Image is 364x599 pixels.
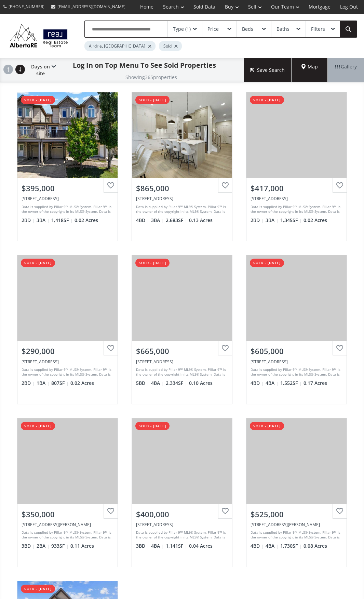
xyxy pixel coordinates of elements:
[136,543,149,549] span: 3 BD
[27,58,56,82] div: Days on site
[22,183,113,194] div: $395,000
[166,543,187,549] span: 1,141 SF
[304,543,327,549] span: 0.08 Acres
[151,217,164,224] span: 3 BA
[251,204,341,214] div: Data is supplied by Pillar 9™ MLS® System. Pillar 9™ is the owner of the copyright in its MLS® Sy...
[328,58,364,82] div: Gallery
[70,543,94,549] span: 0.11 Acres
[151,543,164,549] span: 4 BA
[22,359,113,365] div: 2781 Chinook Winds Drive SW #7205, Airdrie, AB T4B3S5
[136,530,226,540] div: Data is supplied by Pillar 9™ MLS® System. Pillar 9™ is the owner of the copyright in its MLS® Sy...
[136,183,228,194] div: $865,000
[9,4,44,10] span: [PHONE_NUMBER]
[22,380,35,387] span: 2 BD
[10,411,125,574] a: sold - [DATE]$350,000[STREET_ADDRESS][PERSON_NAME]Data is supplied by Pillar 9™ MLS® System. Pill...
[7,23,71,49] img: Logo
[280,380,302,387] span: 1,552 SF
[51,380,69,387] span: 807 SF
[22,522,113,528] div: 157 Spring Dale Circle SE, Airdrie, AB T4A 1P6
[189,543,213,549] span: 0.04 Acres
[37,543,50,549] span: 2 BA
[251,522,342,528] div: 78 Reynolds Gate SW, Airdrie, AB T4B 4K9
[173,27,191,31] div: Type (1)
[151,380,164,387] span: 4 BA
[10,248,125,411] a: sold - [DATE]$290,000[STREET_ADDRESS]Data is supplied by Pillar 9™ MLS® System. Pillar 9™ is the ...
[136,509,228,520] div: $400,000
[37,217,50,224] span: 3 BA
[335,63,357,70] span: Gallery
[280,217,302,224] span: 1,345 SF
[136,196,228,201] div: 528 Baywater Manor SW, Airdrie, AB T4B 5R5
[125,85,239,248] a: sold - [DATE]$865,000[STREET_ADDRESS]Data is supplied by Pillar 9™ MLS® System. Pillar 9™ is the ...
[277,27,289,31] div: Baths
[136,522,228,528] div: 2802 Kings Heights Gate SE #140, Airdrie, AB T4A 0T3
[10,85,125,248] a: sold - [DATE]$395,000[STREET_ADDRESS]Data is supplied by Pillar 9™ MLS® System. Pillar 9™ is the ...
[266,217,279,224] span: 3 BA
[22,509,113,520] div: $350,000
[251,509,342,520] div: $525,000
[251,346,342,356] div: $605,000
[22,346,113,356] div: $290,000
[51,543,69,549] span: 933 SF
[242,27,253,31] div: Beds
[166,380,187,387] span: 2,334 SF
[125,248,239,411] a: sold - [DATE]$665,000[STREET_ADDRESS]Data is supplied by Pillar 9™ MLS® System. Pillar 9™ is the ...
[239,411,354,574] a: sold - [DATE]$525,000[STREET_ADDRESS][PERSON_NAME]Data is supplied by Pillar 9™ MLS® System. Pill...
[301,63,318,70] span: Map
[280,543,302,549] span: 1,730 SF
[207,27,219,31] div: Price
[75,217,98,224] span: 0.02 Acres
[22,367,112,377] div: Data is supplied by Pillar 9™ MLS® System. Pillar 9™ is the owner of the copyright in its MLS® Sy...
[48,0,129,13] a: [EMAIL_ADDRESS][DOMAIN_NAME]
[251,367,341,377] div: Data is supplied by Pillar 9™ MLS® System. Pillar 9™ is the owner of the copyright in its MLS® Sy...
[84,41,156,51] div: Airdrie, [GEOGRAPHIC_DATA]
[159,41,182,51] div: Sold
[266,543,279,549] span: 4 BA
[22,543,35,549] span: 3 BD
[251,380,264,387] span: 4 BD
[125,411,239,574] a: sold - [DATE]$400,000[STREET_ADDRESS]Data is supplied by Pillar 9™ MLS® System. Pillar 9™ is the ...
[166,217,187,224] span: 2,683 SF
[136,380,149,387] span: 5 BD
[239,248,354,411] a: sold - [DATE]$605,000[STREET_ADDRESS]Data is supplied by Pillar 9™ MLS® System. Pillar 9™ is the ...
[251,530,341,540] div: Data is supplied by Pillar 9™ MLS® System. Pillar 9™ is the owner of the copyright in its MLS® Sy...
[136,217,149,224] span: 4 BD
[292,58,328,82] div: Map
[189,217,213,224] span: 0.13 Acres
[189,380,213,387] span: 0.10 Acres
[22,217,35,224] span: 2 BD
[136,346,228,356] div: $665,000
[125,75,177,80] h2: Showing 365 properties
[251,217,264,224] span: 2 BD
[266,380,279,387] span: 4 BA
[136,367,226,377] div: Data is supplied by Pillar 9™ MLS® System. Pillar 9™ is the owner of the copyright in its MLS® Sy...
[311,27,325,31] div: Filters
[239,85,354,248] a: sold - [DATE]$417,000[STREET_ADDRESS]Data is supplied by Pillar 9™ MLS® System. Pillar 9™ is the ...
[251,543,264,549] span: 4 BD
[304,217,327,224] span: 0.02 Acres
[22,530,112,540] div: Data is supplied by Pillar 9™ MLS® System. Pillar 9™ is the owner of the copyright in its MLS® Sy...
[37,380,50,387] span: 1 BA
[251,196,342,201] div: 176 Windstone Link SW, Airdrie, AB T4B 3X5
[22,196,113,201] div: 1226 Windstone Road SW, Airdrie, AB T4B 0P1
[304,380,327,387] span: 0.17 Acres
[244,58,292,82] button: Save Search
[251,183,342,194] div: $417,000
[73,61,216,70] h1: Log In on Top Menu To See Sold Properties
[22,204,112,214] div: Data is supplied by Pillar 9™ MLS® System. Pillar 9™ is the owner of the copyright in its MLS® Sy...
[136,359,228,365] div: 76 Reunion Close NW, Airdrie, AB T4B 0M2
[51,217,73,224] span: 1,418 SF
[70,380,94,387] span: 0.02 Acres
[57,4,125,10] span: [EMAIL_ADDRESS][DOMAIN_NAME]
[136,204,226,214] div: Data is supplied by Pillar 9™ MLS® System. Pillar 9™ is the owner of the copyright in its MLS® Sy...
[251,359,342,365] div: 20 Big Springs Mews SE, Airdrie, AB T4A 1H3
